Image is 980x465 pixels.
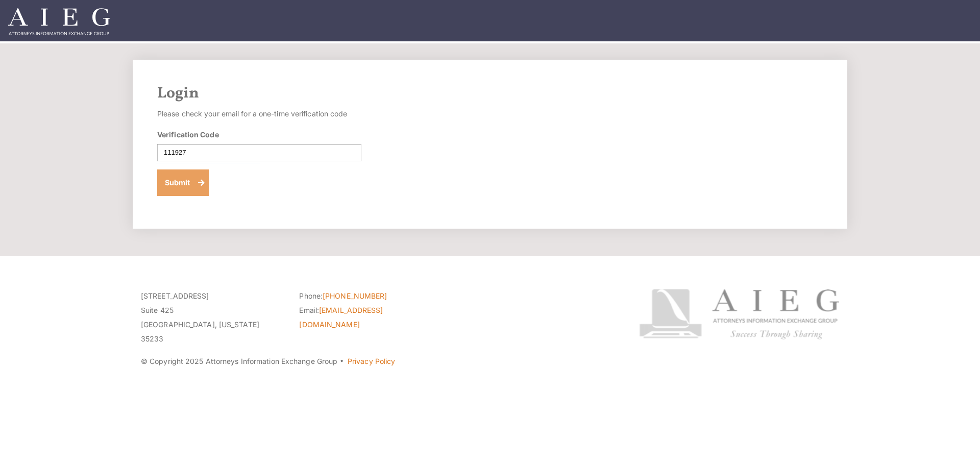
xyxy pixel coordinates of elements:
p: [STREET_ADDRESS] Suite 425 [GEOGRAPHIC_DATA], [US_STATE] 35233 [141,289,284,346]
li: Phone: [299,289,442,303]
a: [PHONE_NUMBER] [323,291,387,300]
li: Email: [299,303,442,332]
a: [EMAIL_ADDRESS][DOMAIN_NAME] [299,306,383,329]
button: Submit [157,169,209,196]
a: Privacy Policy [348,357,395,365]
p: Please check your email for a one-time verification code [157,107,361,121]
img: Attorneys Information Exchange Group [8,8,110,35]
img: Attorneys Information Exchange Group logo [639,289,839,339]
h2: Login [157,84,823,103]
label: Verification Code [157,129,219,140]
p: © Copyright 2025 Attorneys Information Exchange Group [141,354,601,369]
span: · [339,361,344,366]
